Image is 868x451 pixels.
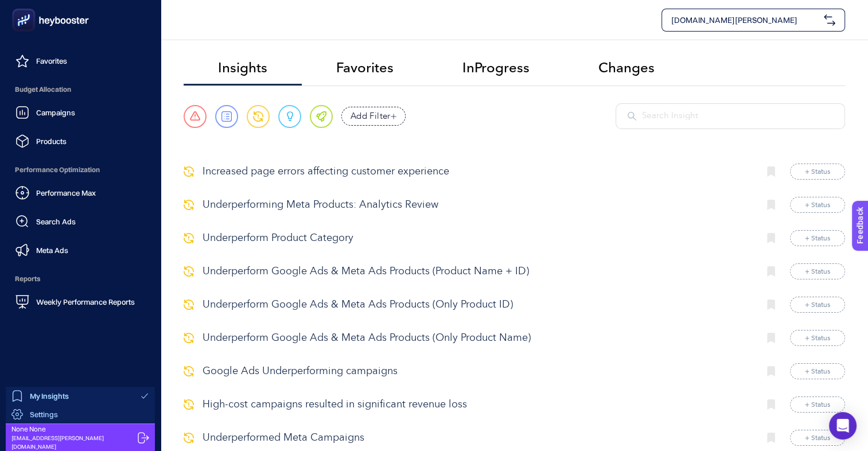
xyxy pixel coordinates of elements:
[671,14,819,26] span: [DOMAIN_NAME][PERSON_NAME]
[203,397,750,413] p: High-cost campaigns resulted in significant revenue loss
[391,114,396,119] img: add filter
[36,217,76,226] span: Search Ads
[184,166,194,177] img: svg%3e
[36,137,67,146] span: Products
[9,101,151,124] a: Campaigns
[9,181,151,204] a: Performance Max
[767,166,775,177] img: Bookmark icon
[351,110,391,123] span: Add Filter
[36,188,96,197] span: Performance Max
[767,366,775,376] img: Bookmark icon
[598,60,655,76] span: Changes
[9,49,151,72] a: Favorites
[184,433,194,443] img: svg%3e
[790,330,845,346] button: + Status
[642,110,833,123] input: Search Insight
[9,158,151,181] span: Performance Optimization
[9,267,151,290] span: Reports
[767,266,775,277] img: Bookmark icon
[790,230,845,246] button: + Status
[184,200,194,210] img: svg%3e
[203,331,750,346] p: Underperform Google Ads & Meta Ads Products (Only Product Name)
[6,405,155,423] a: Settings
[767,233,775,243] img: Bookmark icon
[790,396,845,413] button: + Status
[9,130,151,153] a: Products
[203,264,750,279] p: Underperform Google Ads & Meta Ads Products (Product Name + ID)
[767,399,775,410] img: Bookmark icon
[790,430,845,446] button: + Status
[36,108,75,117] span: Campaigns
[790,297,845,313] button: + Status
[184,233,194,243] img: svg%3e
[336,60,394,76] span: Favorites
[9,239,151,262] a: Meta Ads
[203,430,750,446] p: Underperformed Meta Campaigns
[767,300,775,310] img: Bookmark icon
[184,266,194,277] img: svg%3e
[36,56,67,65] span: Favorites
[767,433,775,443] img: Bookmark icon
[790,363,845,379] button: + Status
[790,164,845,180] button: + Status
[218,60,267,76] span: Insights
[462,60,530,76] span: InProgress
[184,333,194,343] img: svg%3e
[36,297,135,306] span: Weekly Performance Reports
[11,425,133,434] span: None None
[7,3,44,13] span: Feedback
[767,200,775,210] img: Bookmark icon
[30,410,58,419] span: Settings
[790,263,845,279] button: + Status
[36,246,68,255] span: Meta Ads
[184,300,194,310] img: svg%3e
[9,210,151,233] a: Search Ads
[30,391,69,401] span: My Insights
[824,14,835,26] img: svg%3e
[203,197,750,213] p: Underperforming Meta Products: Analytics Review
[203,164,750,180] p: Increased page errors affecting customer experience
[203,231,750,246] p: Underperform Product Category
[6,387,155,405] a: My Insights
[203,364,750,379] p: Google Ads Underperforming campaigns
[790,197,845,213] button: + Status
[829,412,857,440] div: Open Intercom Messenger
[9,78,151,101] span: Budget Allocation
[767,333,775,343] img: Bookmark icon
[11,434,133,451] span: [EMAIL_ADDRESS][PERSON_NAME][DOMAIN_NAME]
[203,297,750,313] p: Underperform Google Ads & Meta Ads Products (Only Product ID)
[184,399,194,410] img: svg%3e
[9,290,151,313] a: Weekly Performance Reports
[628,112,636,120] img: Search Insight
[184,366,194,376] img: svg%3e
